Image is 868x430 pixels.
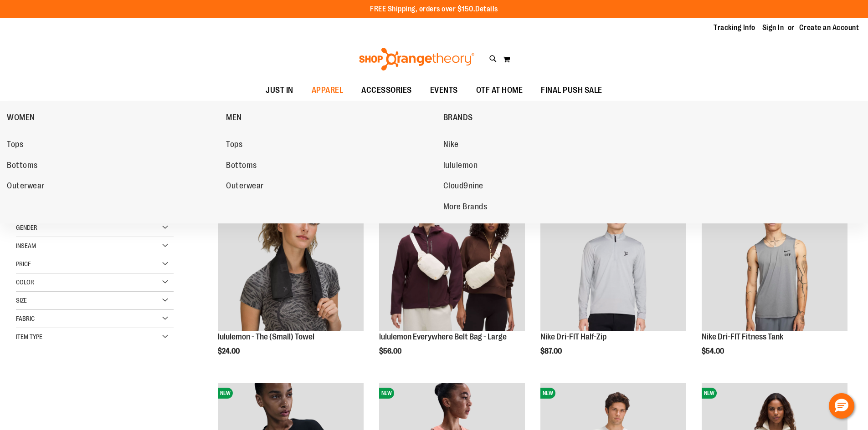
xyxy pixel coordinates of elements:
[702,186,847,333] a: Nike Dri-FIT Fitness TankNEW
[361,80,412,101] span: ACCESSORIES
[540,186,686,333] a: Nike Dri-FIT Half-ZipNEW
[16,278,34,286] span: Color
[421,80,467,101] a: EVENTS
[476,80,523,101] span: OTF AT HOME
[443,202,488,213] span: More Brands
[375,181,529,379] div: product
[16,260,31,268] span: Price
[379,186,525,331] img: lululemon Everywhere Belt Bag - Large
[540,347,563,355] span: $87.00
[762,23,784,33] a: Sign In
[16,315,35,322] span: Fabric
[226,106,438,129] a: MEN
[379,388,394,399] span: NEW
[16,297,27,304] span: Size
[226,113,242,124] span: MEN
[218,186,364,333] a: lululemon - The (Small) TowelNEW
[226,140,242,151] span: Tops
[226,161,257,172] span: Bottoms
[536,181,691,379] div: product
[532,80,611,101] a: FINAL PUSH SALE
[7,140,23,151] span: Tops
[379,332,507,341] a: lululemon Everywhere Belt Bag - Large
[358,48,476,71] img: Shop Orangetheory
[829,393,854,419] button: Hello, have a question? Let’s chat.
[443,140,459,151] span: Nike
[541,80,602,101] span: FINAL PUSH SALE
[430,80,458,101] span: EVENTS
[16,242,36,249] span: Inseam
[370,4,498,15] p: FREE Shipping, orders over $150.
[379,186,525,333] a: lululemon Everywhere Belt Bag - LargeNEW
[540,186,686,331] img: Nike Dri-FIT Half-Zip
[697,181,852,379] div: product
[799,23,859,33] a: Create an Account
[702,347,725,355] span: $54.00
[257,80,303,101] a: JUST IN
[218,186,364,331] img: lululemon - The (Small) Towel
[16,333,42,340] span: Item Type
[7,161,38,172] span: Bottoms
[218,388,233,399] span: NEW
[7,181,45,192] span: Outerwear
[540,388,555,399] span: NEW
[218,347,241,355] span: $24.00
[467,80,532,101] a: OTF AT HOME
[702,186,847,331] img: Nike Dri-FIT Fitness Tank
[7,113,35,124] span: WOMEN
[266,80,293,101] span: JUST IN
[475,5,498,13] a: Details
[226,181,264,192] span: Outerwear
[702,332,783,341] a: Nike Dri-FIT Fitness Tank
[443,113,473,124] span: BRANDS
[352,80,421,101] a: ACCESSORIES
[218,332,314,341] a: lululemon - The (Small) Towel
[443,181,483,192] span: Cloud9nine
[16,224,37,231] span: Gender
[379,347,403,355] span: $56.00
[443,106,658,129] a: BRANDS
[303,80,353,101] a: APPAREL
[714,23,755,33] a: Tracking Info
[213,181,368,379] div: product
[312,80,344,101] span: APPAREL
[443,161,478,172] span: lululemon
[7,106,221,129] a: WOMEN
[540,332,606,341] a: Nike Dri-FIT Half-Zip
[702,388,717,399] span: NEW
